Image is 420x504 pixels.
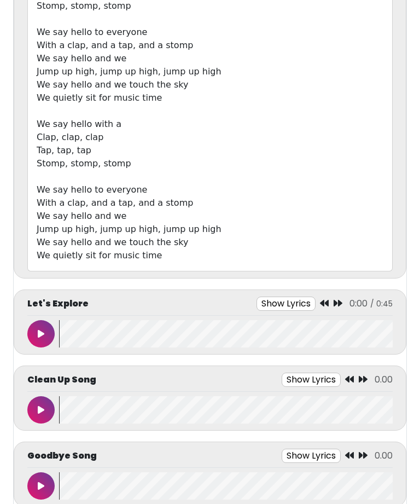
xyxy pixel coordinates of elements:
[282,373,341,387] button: Show Lyrics
[375,449,393,462] span: 0.00
[375,373,393,386] span: 0.00
[256,297,316,311] button: Show Lyrics
[282,449,341,463] button: Show Lyrics
[370,298,393,309] span: / 0:45
[27,449,97,462] p: Goodbye Song
[27,373,96,386] p: Clean Up Song
[27,297,89,310] p: Let's Explore
[349,297,367,310] span: 0:00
